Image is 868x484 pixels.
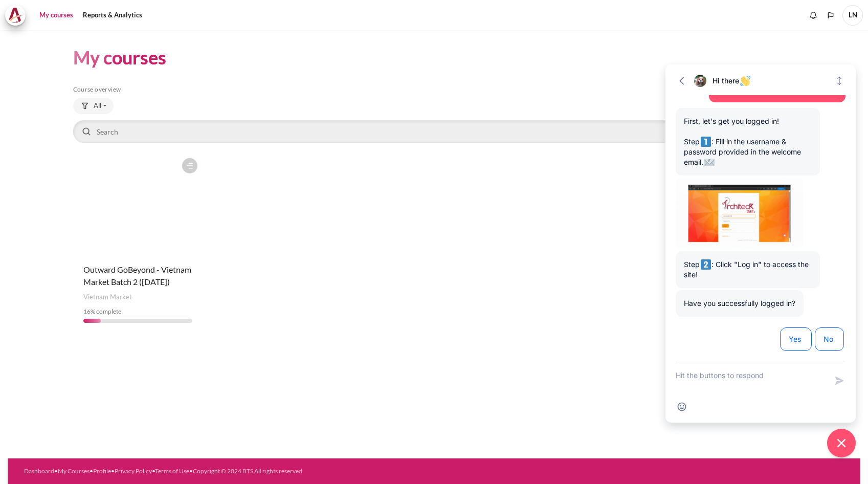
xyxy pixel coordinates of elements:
a: Outward GoBeyond - Vietnam Market Batch 2 ([DATE]) [83,265,191,287]
h5: Course overview [73,85,795,94]
a: Reports & Analytics [79,5,146,26]
button: Languages [823,8,838,23]
div: Show notification window with no new notifications [806,8,821,23]
a: User menu [842,5,863,26]
section: Content [8,30,860,348]
h1: My courses [73,46,166,70]
a: Dashboard [24,467,54,475]
span: LN [842,5,863,26]
button: Grouping drop-down menu [73,98,114,114]
a: My courses [36,5,77,26]
span: Vietnam Market [83,292,132,302]
div: % complete [83,307,193,316]
a: Profile [93,467,111,475]
input: Search [73,120,795,143]
a: Architeck Architeck [5,5,31,26]
div: • • • • • [24,467,482,476]
a: Copyright © 2024 BTS All rights reserved [193,467,302,475]
img: Architeck [8,8,23,23]
a: My Courses [58,467,90,475]
div: Course overview controls [73,98,795,145]
a: Privacy Policy [115,467,152,475]
span: All [94,101,101,111]
span: 16 [83,307,91,315]
a: Terms of Use [155,467,189,475]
